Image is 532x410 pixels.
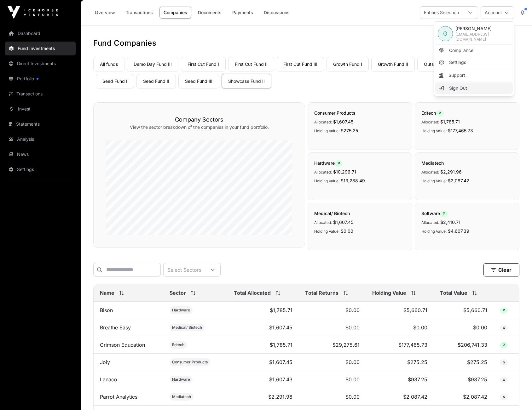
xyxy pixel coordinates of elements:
[314,110,356,116] span: Consumer Products
[435,57,513,68] a: Settings
[333,119,353,124] span: $1,607.45
[421,120,439,124] span: Allocated:
[341,178,365,183] span: $13,288.49
[449,47,473,54] span: Compliance
[260,7,294,19] a: Discussions
[234,289,271,297] span: Total Allocated
[366,302,434,319] td: $5,660.71
[100,324,131,331] a: Breathe Easy
[299,336,366,354] td: $29,275.61
[172,342,184,347] span: Edtech
[421,110,444,116] span: Edtech
[449,59,466,65] span: Settings
[314,120,332,124] span: Allocated:
[440,219,460,225] span: $2,410.71
[333,169,356,174] span: $10,296.71
[5,117,76,131] a: Statements
[448,72,465,78] span: Support
[228,302,299,319] td: $1,785.71
[93,38,519,48] h1: Fund Companies
[93,57,124,71] a: All funds
[228,371,299,388] td: $1,607.43
[417,57,479,71] a: Outset Ventures Fund II
[5,26,76,40] a: Dashboard
[100,394,137,400] a: Parrot Analytics
[449,85,467,91] span: Sign Out
[170,289,186,297] span: Sector
[448,178,469,183] span: $2,087.42
[299,354,366,371] td: $0.00
[299,371,366,388] td: $0.00
[178,74,219,88] a: Seed Fund III
[91,7,119,19] a: Overview
[100,376,117,383] a: Lanaco
[5,147,76,161] a: News
[100,359,110,365] a: Joiy
[421,179,447,183] span: Holding Value:
[5,57,76,71] a: Direct Investments
[100,307,113,313] a: Bison
[172,377,190,382] span: Hardware
[421,160,444,166] span: Mediatech
[5,72,76,86] a: Portfolio
[327,57,369,71] a: Growth Fund I
[434,371,494,388] td: $937.25
[366,388,434,406] td: $2,087.42
[434,388,494,406] td: $2,087.42
[434,319,494,336] td: $0.00
[314,229,339,234] span: Holding Value:
[481,6,514,19] button: Account
[181,57,226,71] a: First Cut Fund I
[228,354,299,371] td: $1,607.45
[366,354,434,371] td: $275.25
[172,360,208,365] span: Consumer Products
[100,342,145,348] a: Crimson Education
[366,336,434,354] td: $177,465.73
[421,211,448,216] span: Software
[420,7,463,19] div: Entities Selection
[341,128,358,133] span: $275.25
[228,336,299,354] td: $1,785.71
[228,57,274,71] a: First Cut Fund II
[122,7,157,19] a: Transactions
[228,7,257,19] a: Payments
[314,220,332,225] span: Allocated:
[440,169,462,174] span: $2,291.96
[372,289,406,297] span: Holding Value
[455,26,510,32] span: [PERSON_NAME]
[500,380,532,410] div: Chat Widget
[341,228,353,234] span: $0.00
[164,263,205,276] div: Select Sectors
[222,74,271,88] a: Showcase Fund II
[96,74,134,88] a: Seed Fund I
[106,124,292,130] p: View the sector breakdown of the companies in your fund portfolio.
[5,102,76,116] a: Invest
[434,336,494,354] td: $206,741.33
[228,388,299,406] td: $2,291.96
[455,32,510,42] span: [EMAIL_ADDRESS][DOMAIN_NAME]
[159,7,191,19] a: Companies
[277,57,324,71] a: First Cut Fund III
[172,394,191,399] span: Mediatech
[448,128,473,133] span: $177,465.73
[448,228,469,234] span: $4,607.39
[421,220,439,225] span: Allocated:
[435,83,513,94] li: Sign Out
[443,29,447,38] span: G
[100,289,114,297] span: Name
[5,132,76,146] a: Analysis
[172,325,202,330] span: Medical/ Biotech
[314,170,332,174] span: Allocated:
[483,263,519,276] button: Clear
[5,87,76,101] a: Transactions
[435,45,513,56] a: Compliance
[314,179,339,183] span: Holding Value:
[136,74,176,88] a: Seed Fund II
[305,289,338,297] span: Total Returns
[440,119,460,124] span: $1,785.71
[366,371,434,388] td: $937.25
[366,319,434,336] td: $0.00
[333,219,353,225] span: $1,607.45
